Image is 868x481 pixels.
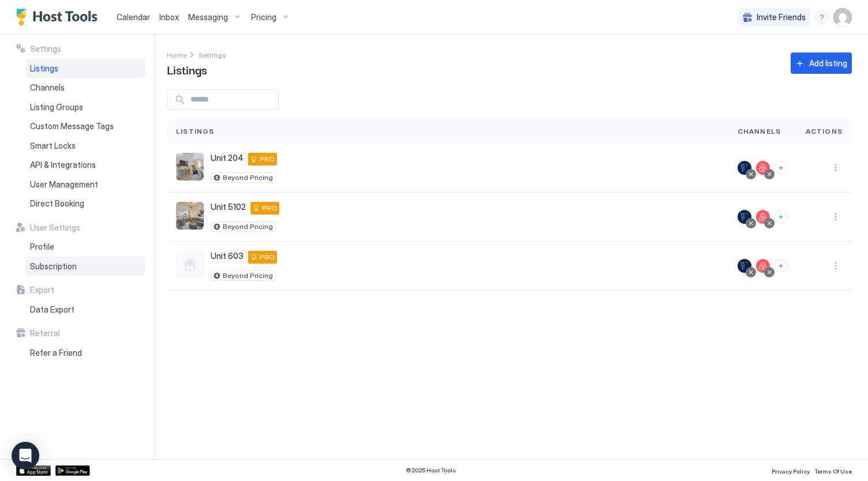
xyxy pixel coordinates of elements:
[30,82,65,93] span: Channels
[30,160,96,170] span: API & Integrations
[25,300,145,320] a: Data Export
[167,48,187,61] a: Home
[30,121,114,131] span: Custom Message Tags
[176,202,204,230] div: listing image
[176,126,215,137] span: Listings
[211,251,244,261] span: Unit 603
[809,57,847,69] div: Add listing
[186,90,278,110] input: Input Field
[117,12,150,22] span: Calendar
[829,210,843,224] div: menu
[772,464,810,476] a: Privacy Policy
[25,136,145,156] a: Smart Locks
[30,141,76,151] span: Smart Locks
[30,305,74,315] span: Data Export
[176,153,204,181] div: listing image
[791,52,852,74] button: Add listing
[25,97,145,117] a: Listing Groups
[30,198,84,209] span: Direct Booking
[829,161,843,175] div: menu
[775,260,787,272] button: Connect channels
[16,9,103,26] a: Host Tools Logo
[117,11,150,23] a: Calendar
[25,343,145,363] a: Refer a Friend
[829,210,843,224] button: More options
[30,63,58,74] span: Listings
[167,48,187,61] div: Breadcrumb
[211,202,246,212] span: Unit 5102
[30,348,82,358] span: Refer a Friend
[188,12,228,22] span: Messaging
[211,153,244,163] span: Unit 204
[262,203,277,213] span: PRO
[775,211,787,223] button: Connect channels
[30,179,98,190] span: User Management
[833,8,852,27] div: User profile
[260,154,275,164] span: PRO
[25,59,145,78] a: Listings
[260,252,275,262] span: PRO
[406,467,456,474] span: © 2025 Host Tools
[16,465,51,476] a: App Store
[199,51,226,59] span: Settings
[25,237,145,257] a: Profile
[772,468,810,475] span: Privacy Policy
[806,126,843,137] span: Actions
[199,48,226,61] div: Breadcrumb
[25,257,145,276] a: Subscription
[829,259,843,273] button: More options
[30,102,83,112] span: Listing Groups
[815,10,829,24] div: menu
[25,117,145,136] a: Custom Message Tags
[814,464,852,476] a: Terms Of Use
[30,223,80,233] span: User Settings
[829,161,843,175] button: More options
[167,61,207,78] span: Listings
[25,78,145,97] a: Channels
[12,442,39,469] div: Open Intercom Messenger
[251,12,276,22] span: Pricing
[25,194,145,213] a: Direct Booking
[738,126,781,137] span: Channels
[30,261,77,272] span: Subscription
[55,465,90,476] a: Google Play Store
[775,161,787,174] button: Connect channels
[159,12,179,22] span: Inbox
[814,468,852,475] span: Terms Of Use
[30,328,60,339] span: Referral
[199,48,226,61] a: Settings
[30,285,54,295] span: Export
[829,259,843,273] div: menu
[757,12,806,22] span: Invite Friends
[25,175,145,194] a: User Management
[25,155,145,175] a: API & Integrations
[30,242,54,252] span: Profile
[159,11,179,23] a: Inbox
[167,51,187,59] span: Home
[30,44,61,54] span: Settings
